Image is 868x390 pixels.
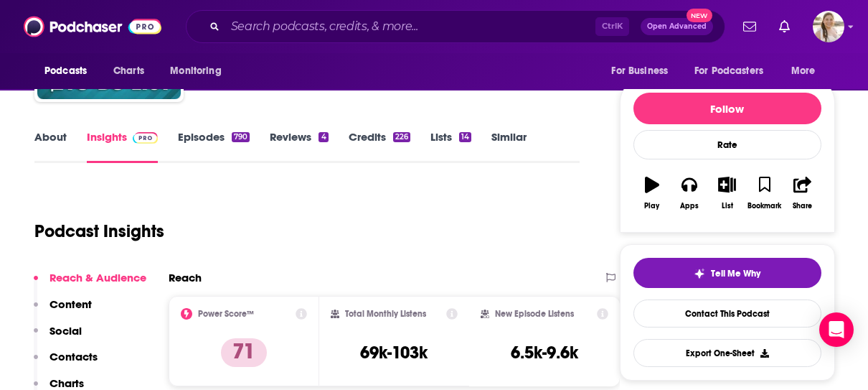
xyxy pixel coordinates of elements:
button: open menu [685,57,784,85]
p: Charts [49,376,84,390]
img: tell me why sparkle [694,268,705,279]
div: List [722,202,733,210]
span: New [687,9,712,22]
span: Logged in as acquavie [813,11,844,42]
div: Play [644,202,659,210]
h3: 69k-103k [360,342,428,363]
div: 790 [232,132,250,142]
span: Tell Me Why [711,268,760,279]
span: For Business [611,61,668,81]
span: More [791,61,816,81]
input: Search podcasts, credits, & more... [225,15,595,38]
div: Share [793,202,812,210]
button: Social [34,324,82,350]
p: Contacts [49,350,98,363]
button: Reach & Audience [34,271,146,297]
button: Play [633,167,671,219]
span: For Podcasters [694,61,763,81]
div: 226 [393,132,410,142]
div: Rate [633,130,821,159]
button: tell me why sparkleTell Me Why [633,258,821,288]
div: 14 [459,132,471,142]
span: Monitoring [170,61,221,81]
a: Show notifications dropdown [773,14,796,39]
span: Charts [113,61,144,81]
div: Apps [680,202,699,210]
img: User Profile [813,11,844,42]
button: Bookmark [746,167,783,219]
a: Reviews4 [270,130,328,163]
button: Share [783,167,821,219]
p: Reach & Audience [49,271,146,284]
a: About [34,130,67,163]
button: open menu [34,57,105,85]
div: 4 [319,132,328,142]
button: Export One-Sheet [633,339,821,367]
div: Open Intercom Messenger [819,312,854,347]
div: Bookmark [747,202,781,210]
a: Episodes790 [178,130,250,163]
a: Show notifications dropdown [737,14,762,39]
h3: 6.5k-9.6k [511,342,578,363]
img: Podchaser - Follow, Share and Rate Podcasts [24,13,161,40]
span: Ctrl K [595,17,629,36]
button: Apps [671,167,708,219]
h2: Reach [169,271,202,284]
a: Credits226 [349,130,410,163]
span: Open Advanced [647,23,707,30]
span: Podcasts [44,61,87,81]
button: List [708,167,745,219]
a: Contact This Podcast [633,300,821,328]
button: Show profile menu [813,11,844,42]
button: Contacts [34,350,98,376]
button: open menu [601,57,686,85]
img: Podchaser Pro [133,132,158,144]
a: InsightsPodchaser Pro [87,130,158,163]
p: Social [49,324,82,338]
button: Follow [633,93,821,124]
h2: Power Score™ [198,309,254,319]
a: Charts [104,57,153,85]
a: Similar [491,130,527,163]
h2: New Episode Listens [495,309,574,319]
h2: Total Monthly Listens [345,309,426,319]
p: 71 [221,338,267,367]
button: Open AdvancedNew [641,18,713,35]
p: Content [49,297,92,311]
button: Content [34,297,92,324]
div: Search podcasts, credits, & more... [186,10,725,43]
h1: Podcast Insights [34,220,164,242]
a: Lists14 [430,130,471,163]
button: open menu [160,57,240,85]
button: open menu [781,57,834,85]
